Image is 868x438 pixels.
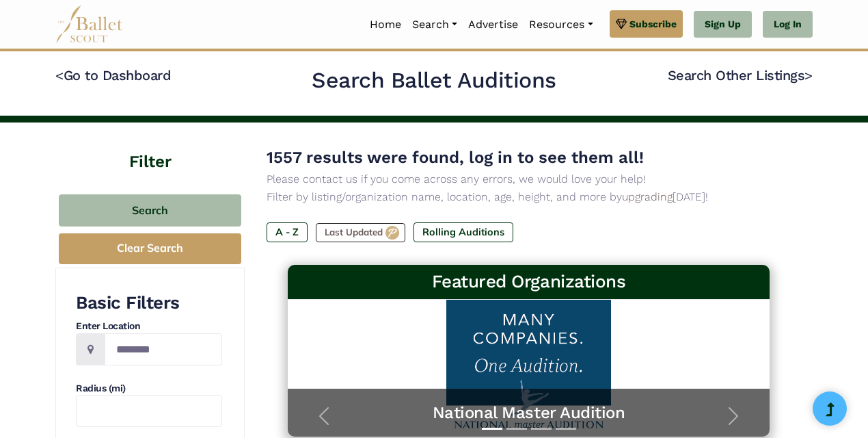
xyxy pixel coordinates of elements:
[267,170,791,188] p: Please contact us if you come across any errors, we would love your help!
[629,16,677,31] span: Subscribe
[267,222,308,242] label: A - Z
[531,421,552,437] button: Slide 3
[763,11,813,38] a: Log In
[364,10,407,39] a: Home
[463,10,524,39] a: Advertise
[482,421,502,437] button: Slide 1
[312,66,556,95] h2: Search Ballet Auditions
[267,188,791,206] p: Filter by listing/organization name, location, age, height, and more by [DATE]!
[524,10,598,39] a: Resources
[267,148,644,167] span: 1557 results were found, log in to see them all!
[76,320,222,333] h4: Enter Location
[55,66,64,83] code: <
[301,402,757,424] a: National Master Audition
[55,67,171,83] a: <Go to Dashboard
[622,190,673,203] a: upgrading
[59,194,241,227] button: Search
[299,270,759,294] h3: Featured Organizations
[694,11,752,38] a: Sign Up
[105,333,222,365] input: Location
[55,123,245,174] h4: Filter
[76,292,222,315] h3: Basic Filters
[616,16,627,31] img: gem.svg
[556,421,576,437] button: Slide 4
[407,10,463,39] a: Search
[76,382,222,396] h4: Radius (mi)
[506,421,527,437] button: Slide 2
[804,66,813,83] code: >
[413,222,513,242] label: Rolling Auditions
[610,10,683,38] a: Subscribe
[316,223,405,242] label: Last Updated
[668,67,813,83] a: Search Other Listings>
[59,233,241,264] button: Clear Search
